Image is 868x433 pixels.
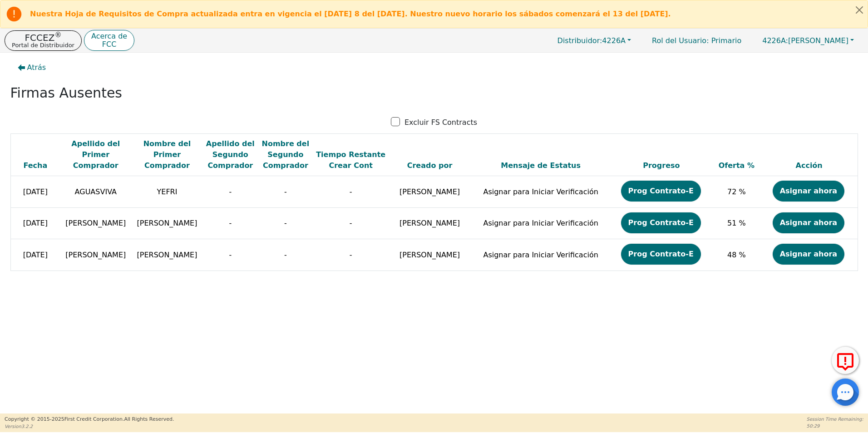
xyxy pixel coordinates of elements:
[284,187,287,196] span: -
[12,33,74,42] p: FCCEZ
[389,207,471,239] td: [PERSON_NAME]
[548,34,641,48] button: Distribuidor:4226A
[471,239,611,271] td: Asignar para Iniciar Verificación
[391,160,469,171] div: Creado por
[229,187,232,196] span: -
[205,138,256,171] div: Apellido del Segundo Comprador
[389,176,471,208] td: [PERSON_NAME]
[30,10,671,18] b: Nuestra Hoja de Requisitos de Compra actualizada entra en vigencia el [DATE] 8 del [DATE]. Nuestr...
[284,219,287,227] span: -
[621,181,701,202] button: Prog Contrato-E
[229,219,232,227] span: -
[762,36,788,45] span: 4226A:
[54,31,61,39] sup: ®
[10,176,60,208] td: [DATE]
[10,207,60,239] td: [DATE]
[832,347,859,374] button: Reportar Error a FCC
[133,138,200,171] div: Nombre del Primer Comprador
[313,207,389,239] td: -
[773,212,844,233] button: Asignar ahora
[753,34,863,48] button: 4226A:[PERSON_NAME]
[807,416,863,423] p: Session Time Remaining:
[65,251,126,259] span: [PERSON_NAME]
[5,416,174,423] p: Copyright © 2015- 2025 First Credit Corporation.
[851,0,868,19] button: Close alert
[652,36,709,45] span: Rol del Usuario :
[313,176,389,208] td: -
[10,239,60,271] td: [DATE]
[643,32,750,49] p: Primario
[557,36,602,45] span: Distribuidor:
[5,423,174,430] p: Version 3.2.2
[643,32,750,49] a: Rol del Usuario: Primario
[471,176,611,208] td: Asignar para Iniciar Verificación
[621,212,701,233] button: Prog Contrato-E
[65,219,126,227] span: [PERSON_NAME]
[727,251,746,259] span: 48 %
[807,423,863,429] p: 50:29
[91,33,127,40] p: Acerca de
[75,187,117,196] span: AGUASVIVA
[613,160,710,171] div: Progreso
[62,138,129,171] div: Apellido del Primer Comprador
[284,251,287,259] span: -
[157,187,178,196] span: YEFRI
[13,160,58,171] div: Fecha
[91,41,127,48] p: FCC
[471,207,611,239] td: Asignar para Iniciar Verificación
[621,244,701,265] button: Prog Contrato-E
[10,85,858,101] h2: Firmas Ausentes
[773,181,844,202] button: Asignar ahora
[5,30,82,51] button: FCCEZ®Portal de Distribuidor
[84,30,134,51] button: Acerca deFCC
[404,117,477,128] p: Excluir FS Contracts
[313,239,389,271] td: -
[10,57,54,78] button: Atrás
[137,251,197,259] span: [PERSON_NAME]
[316,150,385,170] span: Tiempo Restante Crear Cont
[715,160,759,171] div: Oferta %
[727,187,746,196] span: 72 %
[762,36,848,45] span: [PERSON_NAME]
[727,219,746,227] span: 51 %
[229,251,232,259] span: -
[12,42,74,48] p: Portal de Distribuidor
[137,219,197,227] span: [PERSON_NAME]
[473,160,608,171] div: Mensaje de Estatus
[27,62,46,73] span: Atrás
[557,36,626,45] span: 4226A
[124,416,174,422] span: All Rights Reserved.
[773,244,844,265] button: Asignar ahora
[796,161,823,170] span: Acción
[260,138,311,171] div: Nombre del Segundo Comprador
[389,239,471,271] td: [PERSON_NAME]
